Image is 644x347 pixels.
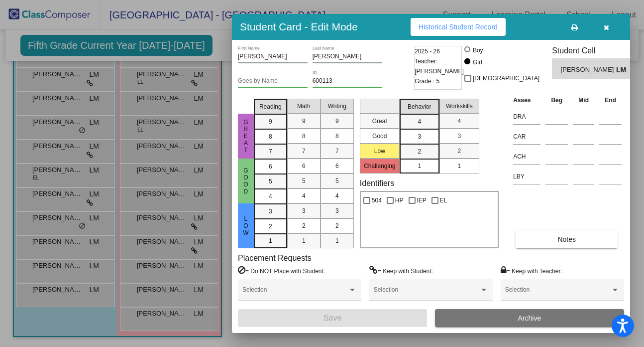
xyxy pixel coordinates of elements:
label: = Do NOT Place with Student: [238,266,325,276]
span: 1 [418,162,421,171]
span: 1 [457,162,461,171]
input: assessment [513,129,540,144]
span: Great [241,119,250,154]
input: assessment [513,169,540,184]
span: Reading [259,102,282,111]
span: Writing [328,102,346,111]
span: 7 [302,147,306,156]
span: Math [297,102,311,111]
span: 3 [418,132,421,141]
span: 3 [269,207,272,216]
h3: Student Cell [552,46,639,55]
span: 6 [269,162,272,171]
span: Historical Student Record [419,23,498,31]
span: LM [616,65,630,75]
span: Teacher: [PERSON_NAME] [415,56,464,76]
span: 4 [269,192,272,201]
button: Historical Student Record [411,18,506,36]
input: Enter ID [313,78,382,85]
button: Notes [516,230,618,248]
th: End [597,95,624,106]
span: 4 [302,191,306,200]
label: = Keep with Student: [369,266,433,276]
input: assessment [513,149,540,164]
button: Archive [435,309,624,327]
span: Archive [518,314,541,322]
th: Beg [543,95,570,106]
span: 8 [302,132,306,141]
span: 5 [335,176,339,185]
span: Notes [557,235,576,243]
span: 3 [302,206,306,215]
span: HP [395,194,404,206]
span: 2025 - 26 [415,46,440,56]
span: 4 [335,191,339,200]
span: 2 [302,221,306,230]
span: Low [241,215,250,236]
span: 2 [335,221,339,230]
span: Workskills [446,102,473,111]
span: Good [241,167,250,195]
span: 1 [269,236,272,245]
span: 3 [335,206,339,215]
span: 504 [372,194,382,206]
span: 2 [269,222,272,231]
span: 7 [335,147,339,156]
span: 9 [302,117,306,126]
span: 7 [269,147,272,156]
span: 8 [335,132,339,141]
span: 8 [269,132,272,141]
span: IEP [417,194,427,206]
span: [DEMOGRAPHIC_DATA] [473,72,539,84]
th: Mid [570,95,597,106]
h3: Student Card - Edit Mode [240,20,358,33]
div: Girl [472,58,482,67]
span: [PERSON_NAME] [561,65,616,75]
span: 9 [335,117,339,126]
span: 5 [302,176,306,185]
span: 4 [457,117,461,126]
span: 6 [335,162,339,171]
span: 3 [457,132,461,141]
span: Behavior [408,102,431,111]
button: Save [238,309,427,327]
div: Boy [472,46,483,55]
span: 5 [269,177,272,186]
label: Placement Requests [238,253,312,263]
span: 2 [418,147,421,156]
span: 1 [302,236,306,245]
span: Grade : 5 [415,76,439,86]
input: goes by name [238,78,308,85]
span: 6 [302,162,306,171]
span: 1 [335,236,339,245]
label: = Keep with Teacher: [501,266,562,276]
label: Identifiers [360,178,394,188]
th: Asses [511,95,543,106]
span: Save [323,314,341,322]
input: assessment [513,109,540,124]
span: 4 [418,117,421,126]
span: EL [440,194,447,206]
span: 9 [269,117,272,126]
span: 2 [457,147,461,156]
